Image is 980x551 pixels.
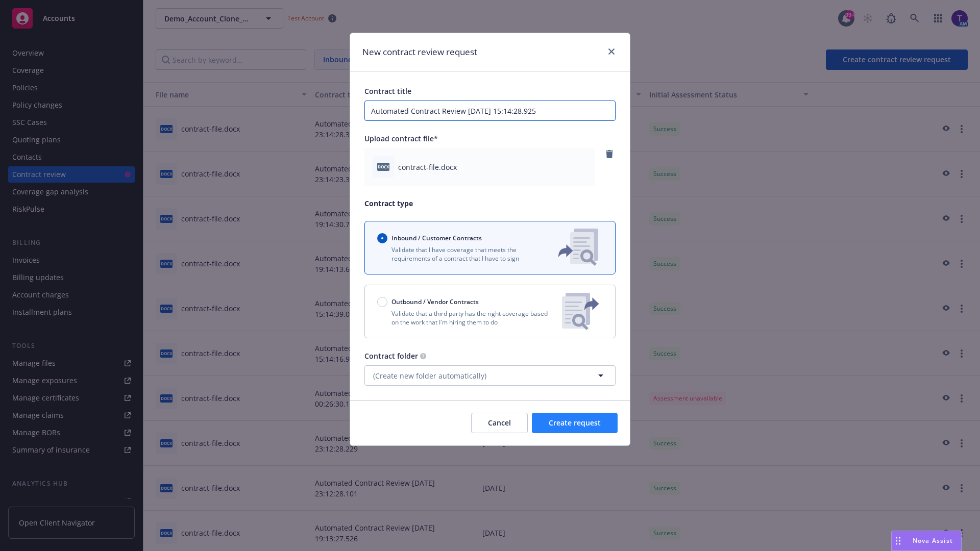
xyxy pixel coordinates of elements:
[377,233,387,243] input: Inbound / Customer Contracts
[364,351,418,361] span: Contract folder
[364,365,616,386] button: (Create new folder automatically)
[364,221,616,274] button: Inbound / Customer ContractsValidate that I have coverage that meets the requirements of a contra...
[549,418,601,428] span: Create request
[913,536,953,545] span: Nova Assist
[373,370,486,381] span: (Create new folder automatically)
[377,297,387,307] input: Outbound / Vendor Contracts
[471,413,528,433] button: Cancel
[398,162,457,172] span: contract-file.docx
[362,45,477,59] h1: New contract review request
[391,234,482,242] span: Inbound / Customer Contracts
[532,413,618,433] button: Create request
[605,45,618,58] a: close
[364,198,616,209] p: Contract type
[364,86,411,96] span: Contract title
[892,531,904,550] div: Drag to move
[364,134,438,143] span: Upload contract file*
[391,297,479,306] span: Outbound / Vendor Contracts
[603,148,616,160] a: remove
[364,101,616,121] input: Enter a title for this contract
[377,163,389,170] span: docx
[364,285,616,338] button: Outbound / Vendor ContractsValidate that a third party has the right coverage based on the work t...
[891,531,962,551] button: Nova Assist
[488,418,511,428] span: Cancel
[377,245,542,263] p: Validate that I have coverage that meets the requirements of a contract that I have to sign
[377,309,554,327] p: Validate that a third party has the right coverage based on the work that I'm hiring them to do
